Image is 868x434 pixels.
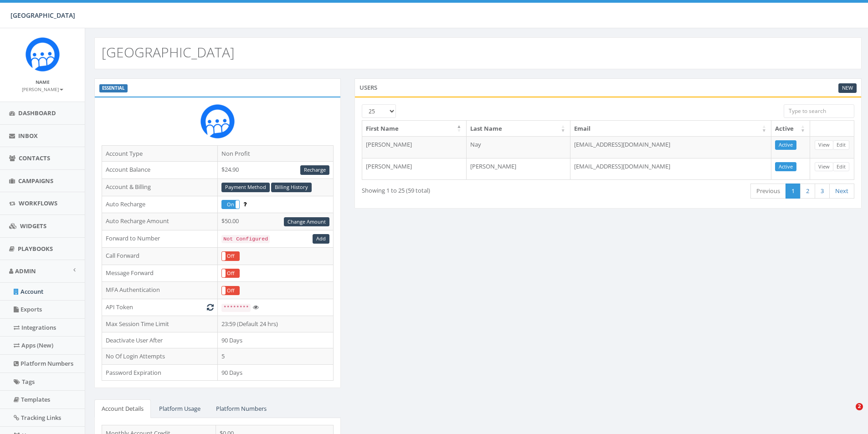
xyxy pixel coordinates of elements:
a: Edit [833,162,849,172]
label: On [222,200,239,209]
a: Active [775,140,796,150]
a: View [815,140,833,150]
div: OnOff [221,251,240,261]
td: Deactivate User After [102,332,218,348]
td: Forward to Number [102,230,218,248]
label: ESSENTIAL [99,84,128,92]
td: Non Profit [218,145,334,162]
td: 23:59 (Default 24 hrs) [218,316,334,332]
a: [PERSON_NAME] [22,85,63,93]
a: View [815,162,833,172]
span: Enable to prevent campaign failure. [243,200,247,208]
td: Auto Recharge Amount [102,213,218,230]
td: [PERSON_NAME] [467,158,570,180]
td: Account Type [102,145,218,162]
code: Not Configured [221,235,270,243]
div: Showing 1 to 25 (59 total) [362,183,559,195]
span: Inbox [18,132,38,140]
a: Add [313,234,329,244]
img: Rally_Corp_Icon.png [200,104,235,138]
td: $50.00 [218,213,334,230]
i: Generate New Token [207,304,214,310]
a: Active [775,162,796,172]
td: [PERSON_NAME] [362,158,466,180]
small: [PERSON_NAME] [22,86,63,92]
a: Previous [750,184,786,199]
td: Call Forward [102,247,218,265]
td: Account & Billing [102,179,218,196]
td: Nay [467,136,570,158]
span: 2 [856,403,863,410]
h2: [GEOGRAPHIC_DATA] [102,45,235,60]
td: [PERSON_NAME] [362,136,466,158]
a: Platform Numbers [209,399,274,418]
a: 3 [815,184,830,199]
label: Off [222,286,239,295]
div: OnOff [221,269,240,278]
a: Next [829,184,854,199]
small: Name [36,79,50,85]
div: OnOff [221,286,240,296]
a: Platform Usage [152,399,208,418]
label: Off [222,252,239,260]
span: Playbooks [18,245,53,253]
th: Active: activate to sort column ascending [771,121,810,137]
span: Contacts [19,154,50,162]
span: Campaigns [18,177,53,185]
a: 1 [786,184,801,199]
a: Recharge [300,165,329,175]
th: Email: activate to sort column ascending [570,121,771,137]
a: 2 [800,184,815,199]
td: API Token [102,299,218,316]
iframe: Intercom live chat [837,403,859,425]
a: New [838,83,857,93]
th: First Name: activate to sort column descending [362,121,466,137]
td: Max Session Time Limit [102,316,218,332]
span: Workflows [19,199,57,207]
a: Change Amount [284,217,329,227]
div: Users [354,78,862,97]
img: Rally_Corp_Icon.png [26,37,60,71]
td: 5 [218,348,334,365]
span: Admin [15,267,36,275]
td: $24.90 [218,162,334,179]
td: 90 Days [218,332,334,348]
td: 90 Days [218,364,334,381]
th: Last Name: activate to sort column ascending [467,121,570,137]
label: Off [222,269,239,278]
td: No Of Login Attempts [102,348,218,365]
td: Password Expiration [102,364,218,381]
a: Account Details [94,399,151,418]
span: [GEOGRAPHIC_DATA] [10,11,75,20]
a: Payment Method [221,183,270,192]
td: Account Balance [102,162,218,179]
td: Message Forward [102,265,218,282]
span: Widgets [20,222,46,230]
div: OnOff [221,200,240,209]
span: Dashboard [18,109,56,117]
td: MFA Authentication [102,282,218,299]
td: [EMAIL_ADDRESS][DOMAIN_NAME] [570,136,771,158]
a: Edit [833,140,849,150]
a: Billing History [271,183,312,192]
input: Type to search [784,104,854,118]
td: [EMAIL_ADDRESS][DOMAIN_NAME] [570,158,771,180]
td: Auto Recharge [102,196,218,213]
